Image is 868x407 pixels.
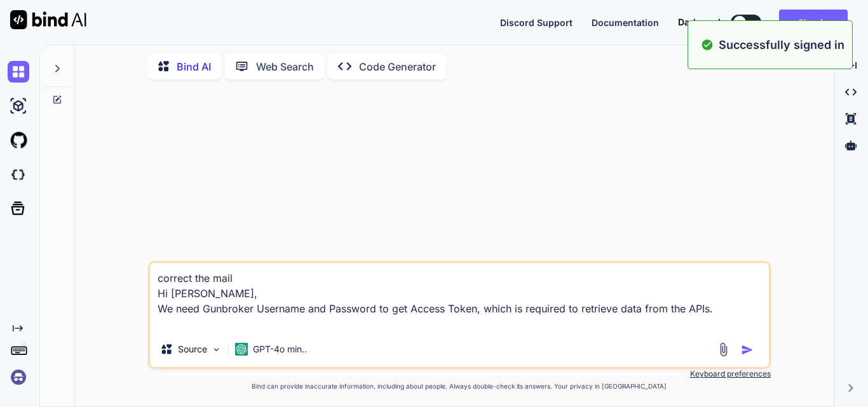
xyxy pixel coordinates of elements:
p: Keyboard preferences [148,369,771,379]
img: ai-studio [8,95,29,117]
button: Documentation [592,16,659,29]
img: Bind AI [10,10,86,29]
span: Discord Support [500,17,573,28]
img: icon [741,344,754,356]
button: Sign in [779,10,848,35]
p: Bind can provide inaccurate information, including about people. Always double-check its answers.... [148,382,771,391]
p: GPT-4o min.. [253,343,307,356]
p: Web Search [256,59,314,74]
button: Discord Support [500,16,573,29]
p: Code Generator [359,59,436,74]
p: Successfully signed in [719,36,844,53]
p: Bind AI [177,59,211,74]
img: chat [8,61,29,83]
img: Pick Models [211,344,222,355]
span: Dark mode [678,16,726,29]
img: attachment [716,342,731,357]
span: Documentation [592,17,659,28]
img: alert [701,36,714,53]
img: signin [8,366,29,388]
img: GPT-4o mini [235,343,248,356]
textarea: correct the mail Hi [PERSON_NAME], We need Gunbroker Username and Password to get Access Token, w... [150,263,769,331]
img: darkCloudIdeIcon [8,164,29,185]
p: Source [178,343,207,356]
img: githubLight [8,130,29,151]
